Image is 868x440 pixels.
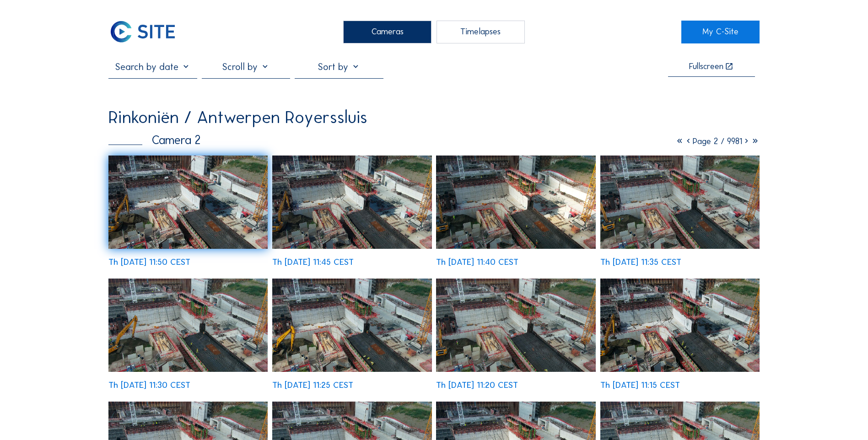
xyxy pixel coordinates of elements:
div: Fullscreen [689,62,723,71]
div: Th [DATE] 11:40 CEST [436,258,518,267]
input: Search by date 󰅀 [108,61,197,72]
img: image_52703047 [436,279,595,372]
img: image_52703461 [600,156,760,249]
div: Cameras [343,21,431,43]
a: My C-Site [681,21,760,43]
span: Page 2 / 9981 [693,136,742,146]
div: Th [DATE] 11:25 CEST [272,381,353,390]
a: C-SITE Logo [108,21,187,43]
div: Th [DATE] 11:45 CEST [272,258,354,267]
img: image_52703215 [272,279,431,372]
div: Th [DATE] 11:35 CEST [600,258,681,267]
div: Th [DATE] 11:30 CEST [108,381,190,390]
img: image_52702976 [600,279,760,372]
div: Rinkoniën / Antwerpen Royerssluis [108,109,367,126]
img: image_52703926 [108,156,268,249]
div: Camera 2 [108,134,200,146]
img: C-SITE Logo [108,21,177,43]
img: image_52703773 [272,156,431,249]
img: image_52703609 [436,156,595,249]
div: Th [DATE] 11:15 CEST [600,381,680,390]
img: image_52703373 [108,279,268,372]
div: Timelapses [437,21,525,43]
div: Th [DATE] 11:20 CEST [436,381,518,390]
div: Th [DATE] 11:50 CEST [108,258,190,267]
